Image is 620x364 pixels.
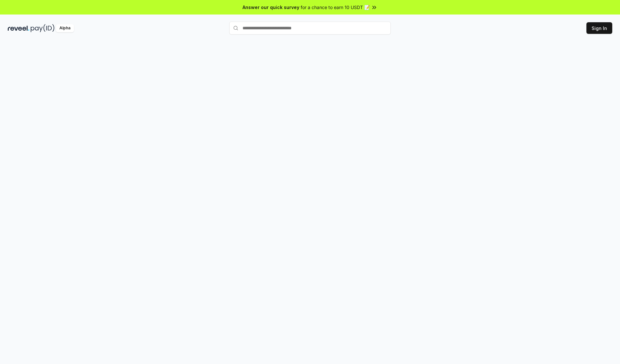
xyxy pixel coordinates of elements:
img: pay_id [31,24,55,32]
span: for a chance to earn 10 USDT 📝 [301,4,370,11]
img: reveel_dark [8,24,29,32]
button: Sign In [586,22,612,34]
div: Alpha [56,24,74,32]
span: Answer our quick survey [243,4,299,11]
